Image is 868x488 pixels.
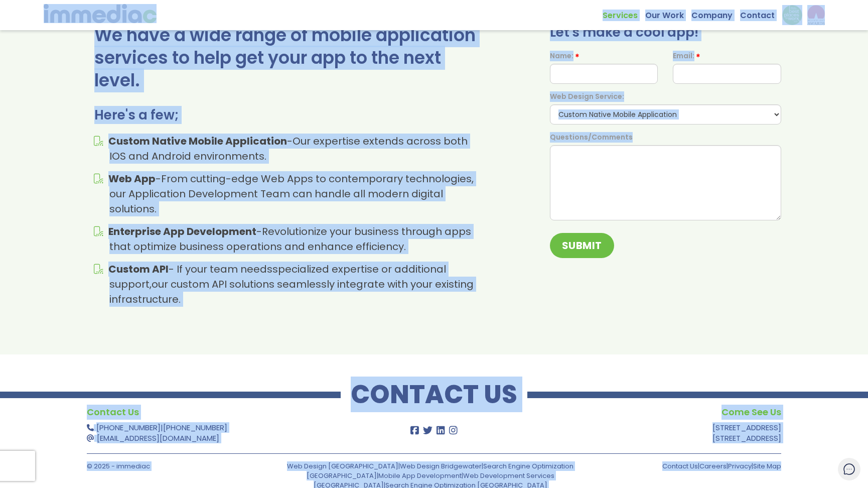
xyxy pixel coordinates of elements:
img: immediac [44,4,157,23]
strong: Custom API [108,262,169,276]
span: From cutting-edge Web Apps to contemporary technologies, our Application Development Team can han... [109,172,474,216]
a: Site Map [753,461,781,471]
a: Our Work [645,5,691,21]
label: Email: [673,51,694,61]
a: Web Design [GEOGRAPHIC_DATA] [287,461,398,471]
h4: Come See Us [499,405,781,420]
label: Name: [550,51,573,61]
p: © 2025 - immediac [87,461,253,471]
p: | | | [615,461,781,471]
span: Revolutionize your business through apps that optimize business operations and enhance efficiency. [109,224,471,254]
img: logo2_wea_nobg.webp [807,5,825,25]
strong: Enterprise App Development [108,224,256,238]
h2: CONTACT US [341,385,527,405]
span: specialized expertise or additional support [109,262,446,291]
li: - [109,224,484,254]
li: - If your team needs , . [109,262,484,307]
a: Contact [740,5,782,21]
h3: Here's a few; [94,107,484,124]
label: Web Design Service: [550,91,624,102]
a: [PHONE_NUMBER] [96,422,161,433]
a: Web Design Bridgewater [400,461,482,471]
h2: We have a wide range of mobile application services to help get your app to the next level. [94,24,484,92]
a: [STREET_ADDRESS][STREET_ADDRESS] [712,422,781,443]
a: Privacy [728,461,752,471]
input: SUBMIT [550,233,614,258]
a: Mobile App Development [378,471,462,480]
a: Company [691,5,740,21]
span: our custom API solutions seamlessly integrate with your existing infrastructure [109,277,474,306]
a: Contact Us [662,461,698,471]
img: Down [782,5,802,25]
strong: Web App [108,172,156,186]
p: | [87,422,369,443]
li: - [109,171,484,216]
a: [PHONE_NUMBER] [163,422,227,433]
a: Search Engine Optimization [GEOGRAPHIC_DATA] [307,461,574,480]
a: [EMAIL_ADDRESS][DOMAIN_NAME] [97,433,219,443]
a: Services [603,5,645,21]
h4: Contact Us [87,405,369,420]
h3: Let's make a cool app! [550,24,781,41]
label: Questions/Comments [550,132,633,143]
li: - . [109,134,484,164]
a: Careers [699,461,727,471]
strong: Custom Native Mobile Application [108,134,287,148]
span: Our expertise extends across both IOS and Android environments [109,134,468,163]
